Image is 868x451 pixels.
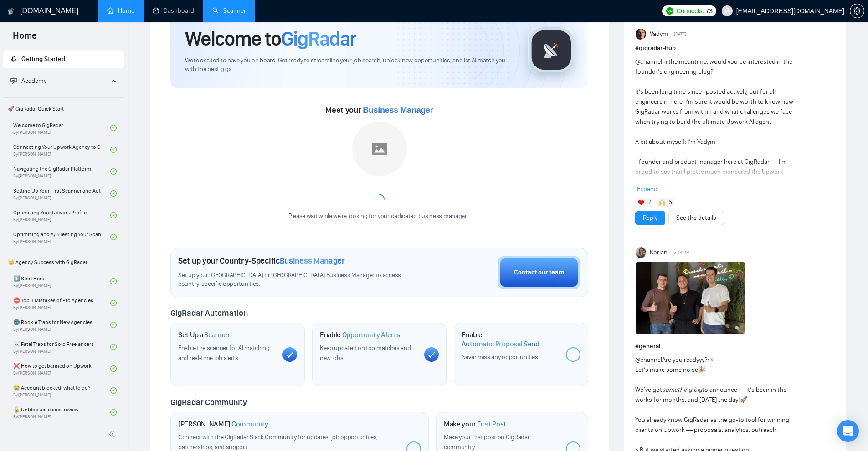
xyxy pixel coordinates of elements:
a: 1️⃣ Start HereBy[PERSON_NAME] [13,271,110,291]
span: 🚀 GigRadar Quick Start [4,100,123,118]
button: See the details [668,211,724,225]
span: 7 [648,198,651,207]
span: @channel [635,356,662,364]
span: Automatic Proposal Send [462,340,539,349]
li: Getting Started [3,50,124,68]
em: something big [662,386,702,394]
span: Keep updated on top matches and new jobs. [320,344,411,362]
span: rocket [10,56,17,62]
span: fund-projection-screen [10,77,17,84]
a: homeHome [107,7,134,15]
span: Set up your [GEOGRAPHIC_DATA] or [GEOGRAPHIC_DATA] Business Manager to access country-specific op... [178,271,420,289]
span: GigRadar Automation [170,308,247,318]
img: logo [8,4,14,19]
span: Academy [21,77,46,85]
a: searchScanner [212,7,246,15]
span: GigRadar [281,26,356,51]
span: First Post [477,420,506,429]
a: Setting Up Your First Scanner and Auto-BidderBy[PERSON_NAME] [13,183,110,203]
span: 👀 [707,356,715,364]
span: Getting Started [21,55,65,63]
span: Business Manager [363,106,433,115]
span: Business Manager [280,256,345,266]
button: Reply [635,211,665,225]
img: gigradar-logo.png [529,27,574,73]
span: Home [5,29,44,48]
h1: Welcome to [185,26,356,51]
span: 73 [706,6,713,16]
h1: Set Up a [178,330,230,340]
h1: Enable [320,330,400,340]
a: ☠️ Fatal Traps for Solo FreelancersBy[PERSON_NAME] [13,337,110,357]
div: Open Intercom Messenger [837,420,859,442]
a: dashboardDashboard [153,7,194,15]
img: upwork-logo.png [666,7,673,15]
a: Welcome to GigRadarBy[PERSON_NAME] [13,118,110,138]
span: check-circle [110,300,117,306]
span: loading [372,193,386,206]
button: Contact our team [498,256,580,289]
span: We're excited to have you on board. Get ready to streamline your job search, unlock new opportuni... [185,56,514,74]
span: check-circle [110,147,117,153]
span: user [724,8,730,14]
span: Vadym [650,29,668,39]
span: Connects: [676,6,704,16]
span: check-circle [110,278,117,284]
a: Reply [643,213,657,223]
span: Scanner [204,330,230,340]
span: check-circle [110,168,117,175]
div: Contact our team [514,268,564,278]
a: 🔓 Unblocked cases: reviewBy[PERSON_NAME] [13,402,110,422]
span: check-circle [110,234,117,240]
h1: [PERSON_NAME] [178,420,268,429]
span: [DATE] [674,30,686,38]
span: Connect with the GigRadar Slack Community for updates, job opportunities, partnerships, and support. [178,433,378,451]
a: Optimizing and A/B Testing Your Scanner for Better ResultsBy[PERSON_NAME] [13,227,110,247]
span: 5 [668,198,672,207]
span: check-circle [110,125,117,131]
span: Korlan [650,248,668,258]
span: check-circle [110,212,117,218]
a: 🌚 Rookie Traps for New AgenciesBy[PERSON_NAME] [13,315,110,335]
span: check-circle [110,322,117,328]
span: check-circle [110,387,117,394]
h1: Set up your Country-Specific [178,256,345,266]
span: @channel [635,58,662,66]
span: Enable the scanner for AI matching and real-time job alerts. [178,344,270,362]
a: See the details [676,213,716,223]
h1: Enable [462,330,559,348]
span: check-circle [110,344,117,350]
span: check-circle [110,365,117,372]
span: setting [850,7,864,15]
span: double-left [108,430,118,439]
span: 🎉 [698,366,706,374]
span: Make your first post on GigRadar community. [444,433,529,451]
img: Korlan [636,247,647,258]
div: Please wait while we're looking for your dedicated business manager... [283,212,476,221]
img: ❤️ [638,199,644,206]
a: Navigating the GigRadar PlatformBy[PERSON_NAME] [13,162,110,182]
div: in the meantime, would you be interested in the founder’s engineering blog? It’s been long time s... [635,57,795,317]
a: Connecting Your Upwork Agency to GigRadarBy[PERSON_NAME] [13,140,110,160]
img: Vadym [636,29,647,40]
button: setting [850,4,864,18]
img: 🙌 [659,199,665,206]
h1: # gigradar-hub [635,43,835,53]
span: check-circle [110,409,117,416]
h1: Make your [444,420,506,429]
span: GigRadar Community [170,397,247,407]
span: Opportunity Alerts [342,330,400,340]
span: Academy [10,77,46,85]
a: ⛔ Top 3 Mistakes of Pro AgenciesBy[PERSON_NAME] [13,293,110,313]
span: 🚀 [740,396,747,404]
img: F09K6TKUH8F-1760013141754.jpg [636,262,745,334]
img: placeholder.png [352,122,407,176]
span: 👑 Agency Success with GigRadar [4,253,123,271]
a: 😭 Account blocked: what to do?By[PERSON_NAME] [13,380,110,400]
a: Optimizing Your Upwork ProfileBy[PERSON_NAME] [13,205,110,225]
h1: # general [635,341,835,351]
span: Meet your [325,105,433,115]
span: Community [231,420,268,429]
a: ❌ How to get banned on UpworkBy[PERSON_NAME] [13,359,110,379]
a: setting [850,7,864,15]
